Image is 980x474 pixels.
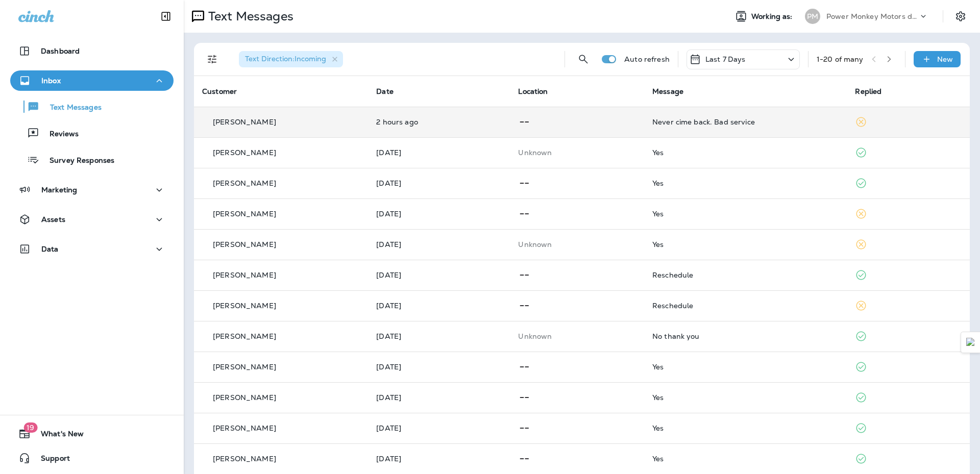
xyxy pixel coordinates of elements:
[652,363,839,371] div: Yes
[213,424,276,432] p: [PERSON_NAME]
[31,430,84,442] span: What's New
[41,245,59,253] p: Data
[937,55,953,63] p: New
[41,186,77,194] p: Marketing
[376,302,502,310] p: Sep 1, 2025 08:34 AM
[10,423,174,444] button: 19What's New
[652,302,839,310] div: Reschedule
[202,49,223,69] button: Filters
[652,87,683,96] span: Message
[10,149,174,170] button: Survey Responses
[213,179,276,187] p: [PERSON_NAME]
[213,271,276,279] p: [PERSON_NAME]
[805,9,820,24] div: PM
[855,87,881,96] span: Replied
[376,271,502,279] p: Sep 1, 2025 09:48 AM
[376,424,502,432] p: Aug 27, 2025 08:17 AM
[652,393,839,402] div: Yes
[213,210,276,218] p: [PERSON_NAME]
[652,118,839,126] div: Never cime back. Bad service
[39,130,79,139] p: Reviews
[31,454,70,466] span: Support
[41,47,80,55] p: Dashboard
[39,156,114,166] p: Survey Responses
[376,363,502,371] p: Aug 28, 2025 01:07 PM
[624,55,670,63] p: Auto refresh
[10,180,174,200] button: Marketing
[652,271,839,279] div: Reschedule
[966,338,975,347] img: Detect Auto
[239,51,343,67] div: Text Direction:Incoming
[213,455,276,463] p: [PERSON_NAME]
[376,148,502,157] p: Sep 4, 2025 08:50 AM
[376,393,502,402] p: Aug 28, 2025 12:54 PM
[705,55,746,63] p: Last 7 Days
[826,12,918,20] p: Power Monkey Motors dba Grease Monkey 1120
[817,55,864,63] div: 1 - 20 of many
[376,455,502,463] p: Aug 26, 2025 09:35 AM
[518,332,636,340] p: This customer does not have a last location and the phone number they messaged is not assigned to...
[376,332,502,340] p: Aug 28, 2025 03:20 PM
[518,240,636,248] p: This customer does not have a last location and the phone number they messaged is not assigned to...
[10,448,174,468] button: Support
[652,179,839,187] div: Yes
[10,70,174,91] button: Inbox
[245,54,326,63] span: Text Direction : Incoming
[213,393,276,402] p: [PERSON_NAME]
[10,41,174,61] button: Dashboard
[376,210,502,218] p: Sep 2, 2025 09:11 AM
[213,240,276,248] p: [PERSON_NAME]
[213,302,276,310] p: [PERSON_NAME]
[213,148,276,157] p: [PERSON_NAME]
[376,179,502,187] p: Sep 2, 2025 12:14 PM
[652,148,839,157] div: Yes
[213,363,276,371] p: [PERSON_NAME]
[652,455,839,463] div: Yes
[202,87,237,96] span: Customer
[376,87,394,96] span: Date
[41,77,61,85] p: Inbox
[518,87,548,96] span: Location
[573,49,594,69] button: Search Messages
[10,239,174,259] button: Data
[10,96,174,117] button: Text Messages
[376,240,502,248] p: Sep 1, 2025 10:34 AM
[152,6,180,27] button: Collapse Sidebar
[951,7,970,26] button: Settings
[204,9,293,24] p: Text Messages
[213,332,276,340] p: [PERSON_NAME]
[751,12,795,21] span: Working as:
[518,148,636,157] p: This customer does not have a last location and the phone number they messaged is not assigned to...
[10,122,174,144] button: Reviews
[376,118,502,126] p: Sep 6, 2025 11:57 AM
[652,332,839,340] div: No thank you
[10,209,174,230] button: Assets
[652,424,839,432] div: Yes
[213,118,276,126] p: [PERSON_NAME]
[40,103,102,113] p: Text Messages
[23,422,37,433] span: 19
[41,215,65,223] p: Assets
[652,210,839,218] div: Yes
[652,240,839,248] div: Yes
